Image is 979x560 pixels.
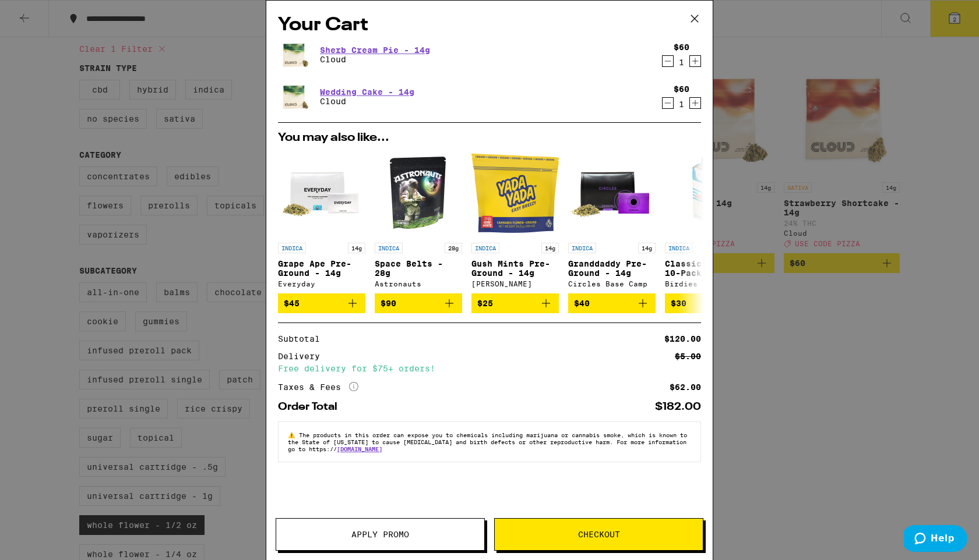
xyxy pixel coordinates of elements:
span: $45 [284,299,300,308]
h2: You may also like... [278,132,701,144]
img: Circles Base Camp - Granddaddy Pre-Ground - 14g [568,150,656,237]
div: Circles Base Camp [568,280,656,288]
div: Astronauts [375,280,462,288]
button: Decrement [662,55,674,67]
img: Cloud - Sherb Cream Pie - 14g [278,38,311,71]
button: Add to bag [665,293,752,313]
p: 14g [638,243,656,253]
span: ⚠️ [288,431,299,438]
div: Free delivery for $75+ orders! [278,364,701,373]
iframe: Opens a widget where you can find more information [904,525,967,554]
img: Astronauts - Space Belts - 28g [375,150,462,237]
a: Open page for Granddaddy Pre-Ground - 14g from Circles Base Camp [568,150,656,293]
button: Checkout [494,518,703,551]
p: Grape Ape Pre-Ground - 14g [278,259,365,278]
p: 28g [445,243,462,253]
img: Yada Yada - Gush Mints Pre-Ground - 14g [471,150,559,237]
a: Sherb Cream Pie - 14g [320,45,430,55]
span: $25 [477,299,493,308]
span: The products in this order can expose you to chemicals including marijuana or cannabis smoke, whi... [288,431,687,452]
div: Order Total [278,402,346,412]
p: 14g [348,243,365,253]
p: INDICA [568,243,596,253]
span: $90 [381,299,396,308]
button: Decrement [662,97,674,109]
p: Cloud [320,97,414,106]
div: Delivery [278,352,328,360]
span: Apply Promo [351,530,409,538]
a: Open page for Grape Ape Pre-Ground - 14g from Everyday [278,150,365,293]
p: Cloud [320,55,430,64]
a: [DOMAIN_NAME] [337,445,382,452]
p: Classic Indica 10-Pack - 7g [665,259,752,278]
button: Add to bag [568,293,656,313]
span: $40 [574,299,590,308]
div: Taxes & Fees [278,382,358,392]
p: Space Belts - 28g [375,259,462,278]
div: $120.00 [664,335,701,343]
a: Open page for Gush Mints Pre-Ground - 14g from Yada Yada [471,150,559,293]
span: $30 [671,299,686,308]
a: Wedding Cake - 14g [320,87,414,97]
div: [PERSON_NAME] [471,280,559,288]
button: Increment [689,97,701,109]
div: 1 [674,58,689,67]
div: $60 [674,42,689,52]
h2: Your Cart [278,12,701,38]
div: $60 [674,84,689,94]
button: Add to bag [471,293,559,313]
div: $182.00 [655,402,701,412]
button: Add to bag [278,293,365,313]
a: Open page for Space Belts - 28g from Astronauts [375,150,462,293]
div: 1 [674,100,689,109]
div: Birdies [665,280,752,288]
button: Add to bag [375,293,462,313]
p: INDICA [665,243,693,253]
div: Subtotal [278,335,328,343]
p: INDICA [375,243,403,253]
img: Everyday - Grape Ape Pre-Ground - 14g [278,150,365,237]
a: Open page for Classic Indica 10-Pack - 7g from Birdies [665,150,752,293]
div: Everyday [278,280,365,288]
span: Checkout [578,530,620,538]
img: Cloud - Wedding Cake - 14g [278,80,311,113]
p: INDICA [278,243,306,253]
p: 14g [541,243,559,253]
p: Gush Mints Pre-Ground - 14g [471,259,559,278]
p: INDICA [471,243,499,253]
p: Granddaddy Pre-Ground - 14g [568,259,656,278]
div: $62.00 [670,383,701,391]
img: Birdies - Classic Indica 10-Pack - 7g [665,150,752,237]
div: $5.00 [675,352,701,360]
button: Increment [689,55,701,67]
button: Apply Promo [276,518,485,551]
